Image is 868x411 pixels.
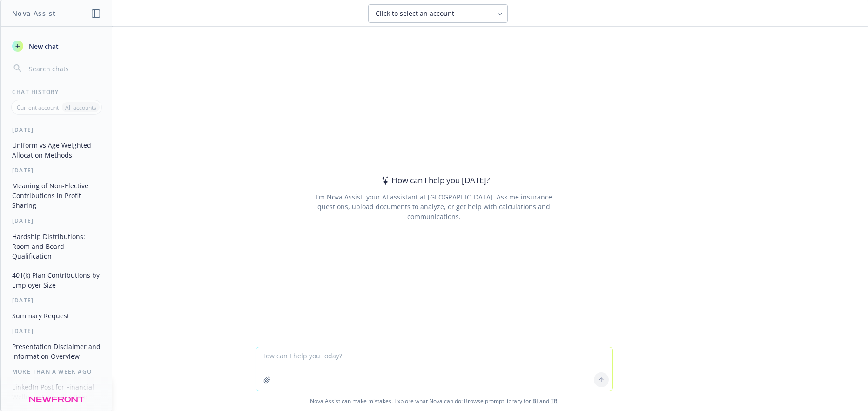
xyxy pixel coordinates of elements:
[12,8,56,18] h1: Nova Assist
[65,103,96,111] p: All accounts
[8,137,105,163] button: Uniform vs Age Weighted Allocation Methods
[27,41,59,51] span: New chat
[4,391,864,411] span: Nova Assist can make mistakes. Explore what Nova can do: Browse prompt library for and
[17,103,59,111] p: Current account
[533,397,538,405] a: BI
[376,9,455,18] span: Click to select an account
[1,327,112,335] div: [DATE]
[1,296,112,304] div: [DATE]
[1,88,112,96] div: Chat History
[368,4,508,23] button: Click to select an account
[8,178,105,213] button: Meaning of Non-Elective Contributions in Profit Sharing
[27,62,101,75] input: Search chats
[8,229,105,264] button: Hardship Distributions: Room and Board Qualification
[8,267,105,293] button: 401(k) Plan Contributions by Employer Size
[303,192,565,221] div: I'm Nova Assist, your AI assistant at [GEOGRAPHIC_DATA]. Ask me insurance questions, upload docum...
[8,38,105,55] button: New chat
[8,308,105,323] button: Summary Request
[1,166,112,174] div: [DATE]
[378,174,490,186] div: How can I help you [DATE]?
[1,217,112,225] div: [DATE]
[1,368,112,376] div: More than a week ago
[1,126,112,134] div: [DATE]
[551,397,558,405] a: TR
[8,379,105,404] button: LinkedIn Post for Financial Wellness Specialist Role
[8,339,105,364] button: Presentation Disclaimer and Information Overview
